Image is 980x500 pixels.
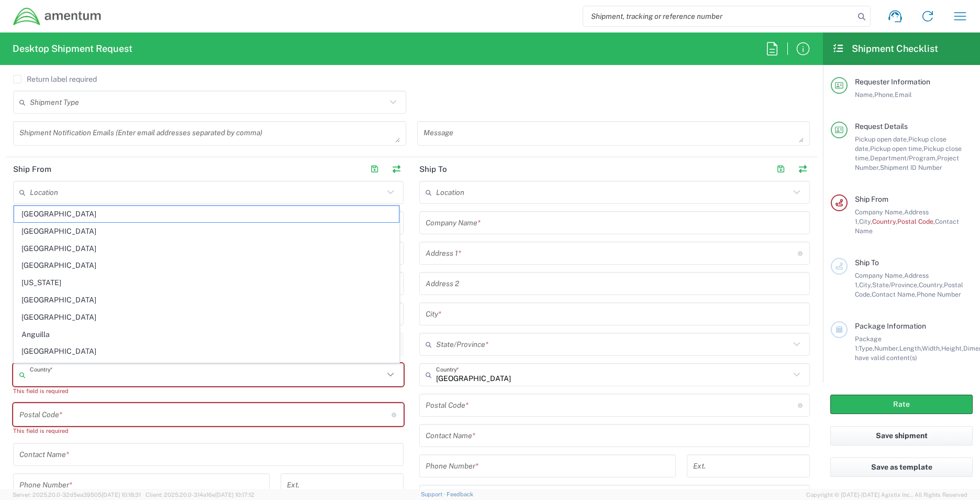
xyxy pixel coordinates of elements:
[917,290,961,298] span: Phone Number
[14,292,399,308] span: [GEOGRAPHIC_DATA]
[13,75,97,83] label: Return label required
[874,344,899,352] span: Number,
[859,344,874,352] span: Type,
[830,426,973,445] button: Save shipment
[13,164,51,175] h2: Ship From
[14,223,399,240] span: [GEOGRAPHIC_DATA]
[832,42,938,55] h2: Shipment Checklist
[922,344,941,352] span: Width,
[14,275,399,291] span: [US_STATE]
[14,206,399,222] span: [GEOGRAPHIC_DATA]
[859,281,872,289] span: City,
[872,290,917,298] span: Contact Name,
[855,78,930,86] span: Requester Information
[13,7,102,26] img: dyncorp
[14,257,399,274] span: [GEOGRAPHIC_DATA]
[830,458,973,477] button: Save as template
[895,91,912,99] span: Email
[13,426,404,436] div: This field is required
[14,327,399,343] span: Anguilla
[855,258,879,267] span: Ship To
[870,145,923,153] span: Pickup open time,
[419,164,447,175] h2: Ship To
[872,281,919,289] span: State/Province,
[14,361,399,377] span: [GEOGRAPHIC_DATA]
[13,386,404,396] div: This field is required
[13,42,132,55] h2: Desktop Shipment Request
[855,122,908,131] span: Request Details
[874,91,895,99] span: Phone,
[447,491,473,497] a: Feedback
[919,281,944,289] span: Country,
[13,492,141,498] span: Server: 2025.20.0-32d5ea39505
[14,309,399,325] span: [GEOGRAPHIC_DATA]
[941,344,963,352] span: Height,
[855,208,904,216] span: Company Name,
[806,490,967,499] span: Copyright © [DATE]-[DATE] Agistix Inc., All Rights Reserved
[583,6,854,26] input: Shipment, tracking or reference number
[14,343,399,360] span: [GEOGRAPHIC_DATA]
[146,492,254,498] span: Client: 2025.20.0-314a16e
[855,135,908,143] span: Pickup open date,
[870,154,937,162] span: Department/Program,
[897,218,935,225] span: Postal Code,
[421,491,447,497] a: Support
[14,241,399,257] span: [GEOGRAPHIC_DATA]
[855,271,904,279] span: Company Name,
[855,91,874,99] span: Name,
[899,344,922,352] span: Length,
[102,492,141,498] span: [DATE] 10:18:31
[872,218,897,225] span: Country,
[880,164,942,171] span: Shipment ID Number
[855,195,888,203] span: Ship From
[859,218,872,225] span: City,
[830,395,973,414] button: Rate
[855,335,882,352] span: Package 1:
[855,322,926,330] span: Package Information
[215,492,254,498] span: [DATE] 10:17:12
